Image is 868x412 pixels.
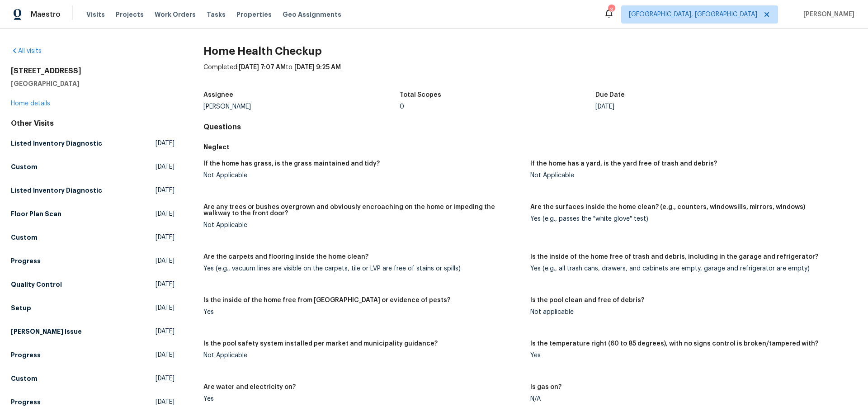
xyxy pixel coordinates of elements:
[530,309,850,315] div: Not applicable
[530,352,850,359] div: Yes
[203,384,296,390] h5: Are water and electricity on?
[203,222,523,228] div: Not Applicable
[800,10,854,19] span: [PERSON_NAME]
[400,104,596,110] div: 0
[203,396,523,402] div: Yes
[116,10,144,19] span: Projects
[156,256,175,265] span: [DATE]
[156,209,175,218] span: [DATE]
[11,398,41,407] h5: Progress
[156,374,175,383] span: [DATE]
[156,162,175,171] span: [DATE]
[11,135,175,152] a: Listed Inventory Diagnostic[DATE]
[294,64,341,71] span: [DATE] 9:25 AM
[11,253,175,269] a: Progress[DATE]
[156,280,175,289] span: [DATE]
[11,119,175,128] div: Other Visits
[11,66,175,76] h2: [STREET_ADDRESS]
[156,186,175,195] span: [DATE]
[11,100,50,107] a: Home details
[239,64,286,71] span: [DATE] 7:07 AM
[595,92,625,98] h5: Due Date
[156,233,175,242] span: [DATE]
[203,309,523,315] div: Yes
[11,300,175,316] a: Setup[DATE]
[155,10,196,19] span: Work Orders
[207,11,226,18] span: Tasks
[11,256,41,265] h5: Progress
[530,265,850,272] div: Yes (e.g., all trash cans, drawers, and cabinets are empty, garage and refrigerator are empty)
[400,92,441,98] h5: Total Scopes
[11,233,38,242] h5: Custom
[156,303,175,313] span: [DATE]
[203,341,438,347] h5: Is the pool safety system installed per market and municipality guidance?
[203,161,380,167] h5: If the home has grass, is the grass maintained and tidy?
[203,254,368,260] h5: Are the carpets and flooring inside the home clean?
[530,161,717,167] h5: If the home has a yard, is the yard free of trash and debris?
[203,92,233,98] h5: Assignee
[11,350,41,360] h5: Progress
[31,10,61,19] span: Maestro
[11,374,38,383] h5: Custom
[203,47,857,56] h2: Home Health Checkup
[203,63,857,86] div: Completed: to
[629,10,757,19] span: [GEOGRAPHIC_DATA], [GEOGRAPHIC_DATA]
[203,172,523,179] div: Not Applicable
[11,186,102,195] h5: Listed Inventory Diagnostic
[203,265,523,272] div: Yes (e.g., vacuum lines are visible on the carpets, tile or LVP are free of stains or spills)
[156,350,175,360] span: [DATE]
[236,10,272,19] span: Properties
[86,10,105,19] span: Visits
[530,396,850,402] div: N/A
[11,327,82,336] h5: [PERSON_NAME] Issue
[11,370,175,387] a: Custom[DATE]
[595,104,792,110] div: [DATE]
[11,162,38,171] h5: Custom
[11,280,62,289] h5: Quality Control
[11,347,175,363] a: Progress[DATE]
[530,384,561,390] h5: Is gas on?
[608,5,614,14] div: 3
[11,48,42,54] a: All visits
[530,254,818,260] h5: Is the inside of the home free of trash and debris, including in the garage and refrigerator?
[203,142,857,152] h5: Neglect
[530,297,644,303] h5: Is the pool clean and free of debris?
[203,297,450,303] h5: Is the inside of the home free from [GEOGRAPHIC_DATA] or evidence of pests?
[11,206,175,222] a: Floor Plan Scan[DATE]
[11,209,61,218] h5: Floor Plan Scan
[530,216,850,222] div: Yes (e.g., passes the "white glove" test)
[11,159,175,175] a: Custom[DATE]
[11,303,31,313] h5: Setup
[11,323,175,340] a: [PERSON_NAME] Issue[DATE]
[203,104,400,110] div: [PERSON_NAME]
[283,10,341,19] span: Geo Assignments
[11,182,175,199] a: Listed Inventory Diagnostic[DATE]
[11,79,175,88] h5: [GEOGRAPHIC_DATA]
[203,123,857,132] h4: Questions
[530,341,818,347] h5: Is the temperature right (60 to 85 degrees), with no signs control is broken/tampered with?
[156,398,175,407] span: [DATE]
[530,204,805,210] h5: Are the surfaces inside the home clean? (e.g., counters, windowsills, mirrors, windows)
[11,394,175,410] a: Progress[DATE]
[11,139,102,148] h5: Listed Inventory Diagnostic
[530,172,850,179] div: Not Applicable
[203,352,523,359] div: Not Applicable
[11,276,175,293] a: Quality Control[DATE]
[203,204,523,217] h5: Are any trees or bushes overgrown and obviously encroaching on the home or impeding the walkway t...
[156,139,175,148] span: [DATE]
[11,229,175,246] a: Custom[DATE]
[156,327,175,336] span: [DATE]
